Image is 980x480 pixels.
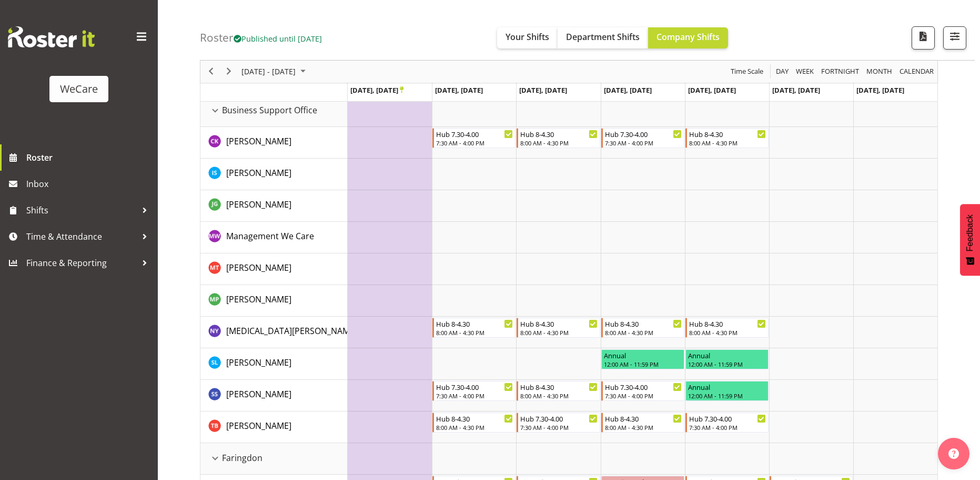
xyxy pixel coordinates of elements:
[435,85,483,95] span: [DATE], [DATE]
[520,381,597,392] div: Hub 8-4.30
[506,31,549,43] span: Your Shifts
[520,423,597,432] div: 7:30 AM - 4:00 PM
[226,199,291,210] span: [PERSON_NAME]
[200,222,348,253] td: Management We Care resource
[220,61,238,83] div: next period
[226,325,357,337] span: [MEDICAL_DATA][PERSON_NAME]
[517,381,600,401] div: Savita Savita"s event - Hub 8-4.30 Begin From Wednesday, October 29, 2025 at 8:00:00 AM GMT+13:00...
[558,27,648,48] button: Department Shifts
[226,262,291,273] span: [PERSON_NAME]
[520,328,597,337] div: 8:00 AM - 4:30 PM
[226,166,291,179] a: [PERSON_NAME]
[26,176,153,192] span: Inbox
[794,65,816,79] button: Timeline Week
[601,349,684,369] div: Sarah Lamont"s event - Annual Begin From Thursday, October 30, 2025 at 12:00:00 AM GMT+13:00 Ends...
[898,65,935,79] span: calendar
[200,285,348,317] td: Millie Pumphrey resource
[226,419,291,432] a: [PERSON_NAME]
[898,65,936,79] button: Month
[795,65,815,79] span: Week
[772,85,820,95] span: [DATE], [DATE]
[520,413,597,424] div: Hub 7.30-4.00
[688,360,766,368] div: 12:00 AM - 11:59 PM
[226,135,291,148] a: [PERSON_NAME]
[685,128,769,148] div: Chloe Kim"s event - Hub 8-4.30 Begin From Friday, October 31, 2025 at 8:00:00 AM GMT+13:00 Ends A...
[601,318,684,338] div: Nikita Yates"s event - Hub 8-4.30 Begin From Thursday, October 30, 2025 at 8:00:00 AM GMT+13:00 E...
[605,413,682,424] div: Hub 8-4.30
[226,230,314,242] span: Management We Care
[202,61,220,83] div: previous period
[520,318,597,329] div: Hub 8-4.30
[688,85,736,95] span: [DATE], [DATE]
[520,139,597,147] div: 8:00 AM - 4:30 PM
[432,318,516,338] div: Nikita Yates"s event - Hub 8-4.30 Begin From Tuesday, October 28, 2025 at 8:00:00 AM GMT+13:00 En...
[943,26,966,50] button: Filter Shifts
[656,31,720,43] span: Company Shifts
[730,65,764,79] span: Time Scale
[648,27,728,48] button: Company Shifts
[689,328,766,337] div: 8:00 AM - 4:30 PM
[436,391,513,400] div: 7:30 AM - 4:00 PM
[26,202,137,218] span: Shifts
[685,318,769,338] div: Nikita Yates"s event - Hub 8-4.30 Begin From Friday, October 31, 2025 at 8:00:00 AM GMT+13:00 End...
[26,255,137,271] span: Finance & Reporting
[688,381,766,392] div: Annual
[234,33,322,44] span: Published until [DATE]
[689,139,766,147] div: 8:00 AM - 4:30 PM
[226,135,291,147] span: [PERSON_NAME]
[226,356,291,369] a: [PERSON_NAME]
[605,139,682,147] div: 7:30 AM - 4:00 PM
[432,381,516,401] div: Savita Savita"s event - Hub 7.30-4.00 Begin From Tuesday, October 28, 2025 at 7:30:00 AM GMT+13:0...
[604,350,682,360] div: Annual
[601,413,684,433] div: Tyla Boyd"s event - Hub 8-4.30 Begin From Thursday, October 30, 2025 at 8:00:00 AM GMT+13:00 Ends...
[222,104,317,116] span: Business Support Office
[605,381,682,392] div: Hub 7.30-4.00
[820,65,860,79] span: Fortnight
[865,65,894,79] button: Timeline Month
[605,423,682,432] div: 8:00 AM - 4:30 PM
[912,26,935,50] button: Download a PDF of the roster according to the set date range.
[689,413,766,424] div: Hub 7.30-4.00
[688,350,766,360] div: Annual
[200,317,348,348] td: Nikita Yates resource
[948,448,959,459] img: help-xxl-2.png
[729,65,765,79] button: Time Scale
[436,423,513,432] div: 8:00 AM - 4:30 PM
[26,229,137,244] span: Time & Attendance
[240,65,310,79] button: October 2025
[200,190,348,222] td: Janine Grundler resource
[200,412,348,443] td: Tyla Boyd resource
[200,95,348,127] td: Business Support Office resource
[226,420,291,432] span: [PERSON_NAME]
[520,391,597,400] div: 8:00 AM - 4:30 PM
[60,81,98,97] div: WeCare
[689,318,766,329] div: Hub 8-4.30
[200,32,322,44] h4: Roster
[26,150,153,165] span: Roster
[436,413,513,424] div: Hub 8-4.30
[226,293,291,305] span: [PERSON_NAME]
[965,214,975,251] span: Feedback
[604,85,652,95] span: [DATE], [DATE]
[865,65,893,79] span: Month
[226,357,291,368] span: [PERSON_NAME]
[820,65,861,79] button: Fortnight
[350,85,403,95] span: [DATE], [DATE]
[497,27,558,48] button: Your Shifts
[605,318,682,329] div: Hub 8-4.30
[8,26,95,47] img: Rosterit website logo
[604,360,682,368] div: 12:00 AM - 11:59 PM
[436,129,513,139] div: Hub 7.30-4.00
[432,413,516,433] div: Tyla Boyd"s event - Hub 8-4.30 Begin From Tuesday, October 28, 2025 at 8:00:00 AM GMT+13:00 Ends ...
[517,413,600,433] div: Tyla Boyd"s event - Hub 7.30-4.00 Begin From Wednesday, October 29, 2025 at 7:30:00 AM GMT+13:00 ...
[432,128,516,148] div: Chloe Kim"s event - Hub 7.30-4.00 Begin From Tuesday, October 28, 2025 at 7:30:00 AM GMT+13:00 En...
[200,443,348,475] td: Faringdon resource
[685,349,769,369] div: Sarah Lamont"s event - Annual Begin From Friday, October 31, 2025 at 12:00:00 AM GMT+13:00 Ends A...
[856,85,904,95] span: [DATE], [DATE]
[566,31,640,43] span: Department Shifts
[200,253,348,285] td: Michelle Thomas resource
[436,139,513,147] div: 7:30 AM - 4:00 PM
[605,391,682,400] div: 7:30 AM - 4:00 PM
[226,388,291,400] span: [PERSON_NAME]
[200,348,348,380] td: Sarah Lamont resource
